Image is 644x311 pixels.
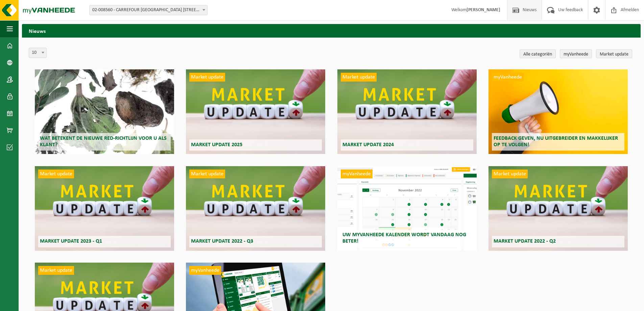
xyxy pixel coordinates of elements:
[467,7,500,13] strong: [PERSON_NAME]
[186,166,325,251] a: Market update Market update 2022 - Q3
[560,49,592,58] a: myVanheede
[189,266,221,275] span: myVanheede
[38,170,74,178] span: Market update
[40,136,167,148] span: Wat betekent de nieuwe RED-richtlijn voor u als klant?
[22,24,641,37] h2: Nieuws
[342,232,466,244] span: Uw myVanheede kalender wordt vandaag nog beter!
[35,166,174,251] a: Market update Market update 2023 - Q1
[492,73,524,82] span: myVanheede
[189,73,225,82] span: Market update
[186,69,325,154] a: Market update Market update 2025
[337,166,477,251] a: myVanheede Uw myVanheede kalender wordt vandaag nog beter!
[89,5,208,15] span: 02-008560 - CARREFOUR ANTWERPEN LOZANNASTRAAT 169 - ANTWERPEN
[38,266,74,275] span: Market update
[337,69,477,154] a: Market update Market update 2024
[492,170,528,178] span: Market update
[494,136,618,148] span: Feedback geven, nu uitgebreider en makkelijker op te volgen!
[29,48,46,58] span: 10
[29,48,47,58] span: 10
[341,73,377,82] span: Market update
[35,69,174,154] a: Wat betekent de nieuwe RED-richtlijn voor u als klant?
[596,49,632,58] a: Market update
[191,239,253,244] span: Market update 2022 - Q3
[520,49,556,58] a: Alle categoriën
[488,69,628,154] a: myVanheede Feedback geven, nu uitgebreider en makkelijker op te volgen!
[342,142,394,148] span: Market update 2024
[488,166,628,251] a: Market update Market update 2022 - Q2
[189,170,225,178] span: Market update
[90,5,207,15] span: 02-008560 - CARREFOUR ANTWERPEN LOZANNASTRAAT 169 - ANTWERPEN
[40,239,102,244] span: Market update 2023 - Q1
[191,142,242,148] span: Market update 2025
[494,239,556,244] span: Market update 2022 - Q2
[341,170,373,178] span: myVanheede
